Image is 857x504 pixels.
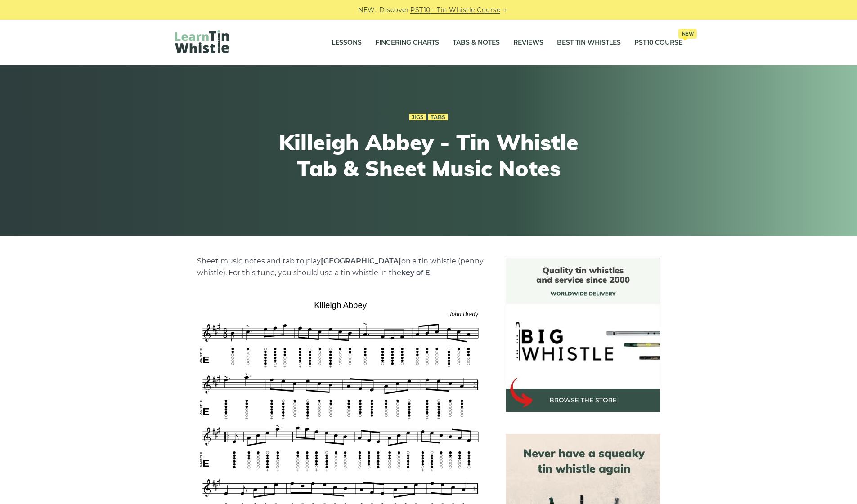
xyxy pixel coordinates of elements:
[409,114,426,121] a: Jigs
[506,258,660,412] img: BigWhistle Tin Whistle Store
[428,114,448,121] a: Tabs
[678,29,697,39] span: New
[175,30,229,53] img: LearnTinWhistle.com
[332,31,362,54] a: Lessons
[513,31,543,54] a: Reviews
[321,257,401,265] strong: [GEOGRAPHIC_DATA]
[197,255,484,279] p: Sheet music notes and tab to play on a tin whistle (penny whistle). For this tune, you should use...
[634,31,682,54] a: PST10 CourseNew
[401,268,430,277] strong: key of E
[375,31,439,54] a: Fingering Charts
[263,129,594,181] h1: Killeigh Abbey - Tin Whistle Tab & Sheet Music Notes
[453,31,500,54] a: Tabs & Notes
[557,31,621,54] a: Best Tin Whistles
